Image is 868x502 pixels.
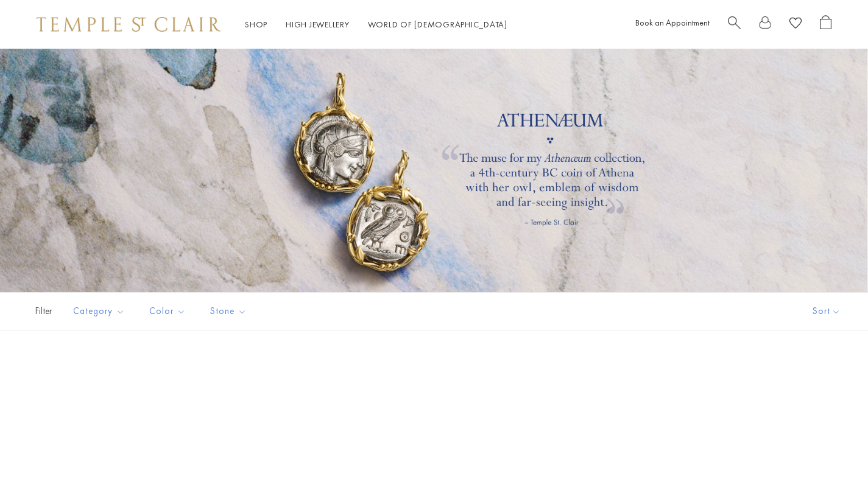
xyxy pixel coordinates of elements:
[789,15,802,34] a: View Wishlist
[368,19,507,30] a: World of [DEMOGRAPHIC_DATA]World of [DEMOGRAPHIC_DATA]
[245,17,507,32] nav: Main navigation
[286,19,350,30] a: High JewelleryHigh Jewellery
[728,15,741,34] a: Search
[64,298,134,325] button: Category
[67,304,134,319] span: Category
[143,304,195,319] span: Color
[201,298,256,325] button: Stone
[807,445,856,490] iframe: Gorgias live chat messenger
[245,19,267,30] a: ShopShop
[820,15,831,34] a: Open Shopping Bag
[635,17,710,28] a: Book an Appointment
[785,293,868,330] button: Show sort by
[37,17,221,32] img: Temple St. Clair
[140,298,195,325] button: Color
[204,304,256,319] span: Stone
